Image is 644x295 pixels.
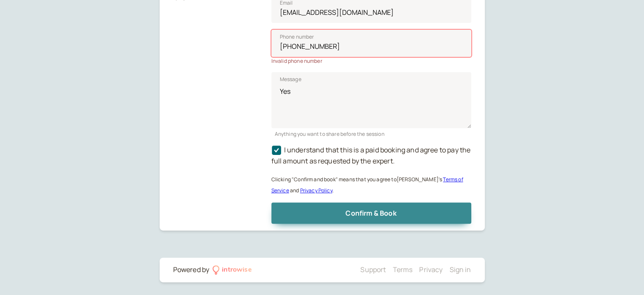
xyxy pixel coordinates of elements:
[271,30,471,57] input: Phone number
[271,176,463,194] small: Clicking "Confirm and book" means that you agree to [PERSON_NAME] ' s and .
[360,265,386,274] a: Support
[222,264,252,275] div: introwise
[271,128,471,138] div: Anything you want to share before the session
[271,145,471,166] span: I understand that this is a paid booking and agree to pay the full amount as requested by the exp...
[213,264,252,275] a: introwise
[345,208,396,218] span: Confirm & Book
[271,176,463,194] a: Terms of Service
[419,265,442,274] a: Privacy
[271,57,471,65] div: Invalid phone number
[280,33,314,41] span: Phone number
[300,187,332,194] a: Privacy Policy
[280,75,301,84] span: Message
[392,265,412,274] a: Terms
[271,202,471,224] button: Confirm & Book
[173,264,210,275] div: Powered by
[271,72,471,128] textarea: Message
[449,265,471,274] a: Sign in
